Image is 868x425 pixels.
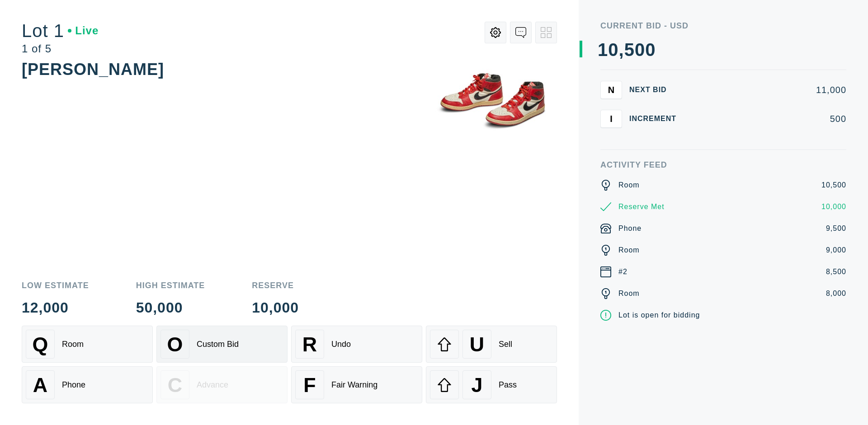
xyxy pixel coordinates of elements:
div: Phone [62,380,85,390]
div: High Estimate [136,281,205,290]
div: 5 [624,41,635,59]
div: Live [68,25,99,36]
button: N [600,81,622,99]
div: Reserve [252,281,299,290]
span: F [303,374,316,397]
span: I [610,113,613,124]
div: Room [62,340,84,349]
span: Q [33,333,48,356]
div: Undo [331,340,351,349]
div: Phone [618,223,642,234]
div: 1 [598,41,608,59]
div: Room [618,180,640,191]
div: Increment [629,115,684,122]
div: #2 [618,266,627,277]
div: Advance [197,380,228,390]
div: 0 [635,41,645,59]
span: R [302,333,317,356]
div: 50,000 [136,300,205,315]
div: 10,000 [821,201,846,212]
div: 10,000 [252,300,299,315]
div: 1 of 5 [22,43,99,54]
span: C [168,374,182,397]
button: QRoom [22,326,153,363]
div: 8,000 [826,288,846,299]
div: Activity Feed [600,161,846,169]
button: JPass [426,366,557,403]
div: 12,000 [22,300,89,315]
button: USell [426,326,557,363]
button: FFair Warning [291,366,422,403]
span: O [167,333,183,356]
div: 8,500 [826,266,846,277]
div: Reserve Met [618,201,665,212]
span: A [33,374,47,397]
div: , [619,41,624,221]
button: CAdvance [156,366,288,403]
span: U [470,333,484,356]
span: J [471,374,482,397]
div: Next Bid [629,86,684,93]
span: N [608,84,614,95]
button: APhone [22,366,153,403]
div: [PERSON_NAME] [22,60,164,79]
div: Custom Bid [197,340,239,349]
div: Sell [499,340,512,349]
div: 0 [608,41,618,59]
div: 0 [645,41,656,59]
button: OCustom Bid [156,326,288,363]
div: Lot 1 [22,22,99,40]
div: Room [618,288,640,299]
div: Room [618,245,640,256]
div: 9,000 [826,245,846,256]
div: Lot is open for bidding [618,310,700,321]
button: RUndo [291,326,422,363]
div: 11,000 [691,85,846,94]
div: 10,500 [821,180,846,191]
div: Fair Warning [331,380,377,390]
div: 9,500 [826,223,846,234]
div: Pass [499,380,517,390]
div: 500 [691,114,846,123]
div: Low Estimate [22,281,89,290]
button: I [600,110,622,128]
div: Current Bid - USD [600,22,846,30]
